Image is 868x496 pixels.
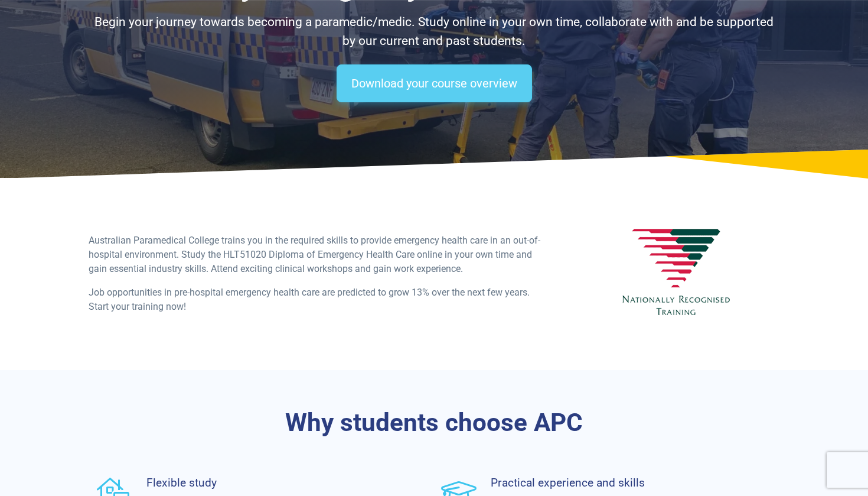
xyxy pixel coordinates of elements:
[89,286,544,314] p: Job opportunities in pre-hospital emergency health care are predicted to grow 13% over the next f...
[146,476,399,489] h4: Flexible study
[89,234,544,276] p: Australian Paramedical College trains you in the required skills to provide emergency health care...
[491,476,743,489] h4: Practical experience and skills
[89,13,779,50] p: Begin your journey towards becoming a paramedic/medic. Study online in your own time, collaborate...
[89,408,779,438] h3: Why students choose APC
[337,64,532,102] a: Download your course overview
